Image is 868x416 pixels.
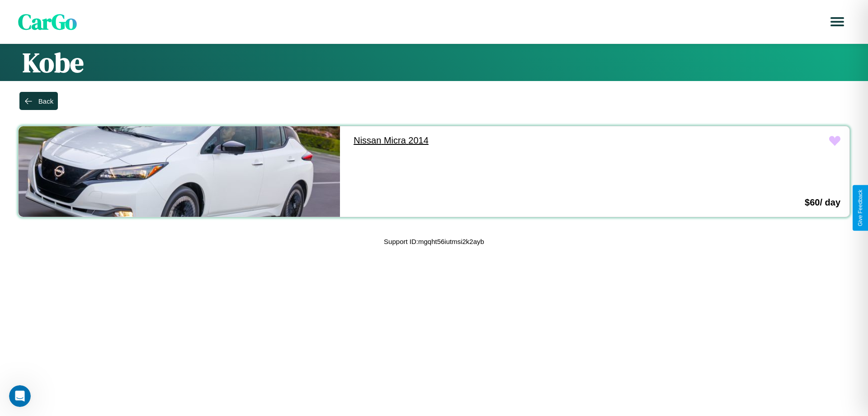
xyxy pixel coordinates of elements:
h1: Kobe [23,44,845,81]
iframe: Intercom live chat [9,385,31,407]
p: Support ID: mgqht56iutmsi2k2ayb [384,235,484,248]
div: Back [38,97,53,105]
button: Back [19,92,58,110]
a: Nissan Micra 2014 [344,126,666,155]
button: Open menu [825,9,850,34]
span: CarGo [18,7,77,37]
div: Give Feedback [857,190,863,226]
h3: $ 60 / day [805,197,840,208]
